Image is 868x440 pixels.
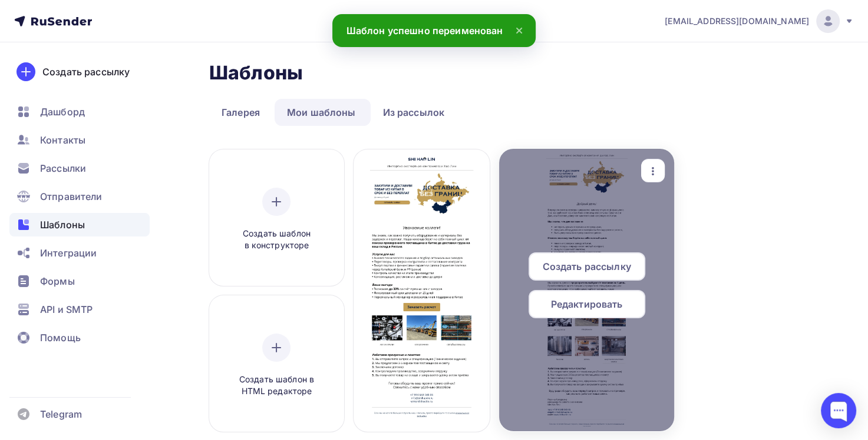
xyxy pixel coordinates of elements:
[9,100,150,124] a: Дашборд
[9,213,150,236] a: Шаблоны
[9,156,150,180] a: Рассылки
[665,15,809,27] span: [EMAIL_ADDRESS][DOMAIN_NAME]
[42,65,130,79] div: Создать рассылку
[220,228,332,252] span: Создать шаблон в конструкторе
[665,9,854,33] a: [EMAIL_ADDRESS][DOMAIN_NAME]
[209,61,303,85] h2: Шаблоны
[40,407,82,421] span: Telegram
[9,185,150,208] a: Отправители
[40,331,81,345] span: Помощь
[40,218,85,232] span: Шаблоны
[9,269,150,293] a: Формы
[9,128,150,152] a: Контакты
[542,259,631,274] span: Создать рассылку
[551,297,623,311] span: Редактировать
[40,189,103,204] span: Отправители
[40,246,97,260] span: Интеграции
[40,105,85,119] span: Дашборд
[40,133,85,147] span: Контакты
[220,374,332,398] span: Создать шаблон в HTML редакторе
[275,99,368,126] a: Мои шаблоны
[371,99,457,126] a: Из рассылок
[40,302,93,316] span: API и SMTP
[40,274,75,288] span: Формы
[209,99,272,126] a: Галерея
[40,161,86,175] span: Рассылки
